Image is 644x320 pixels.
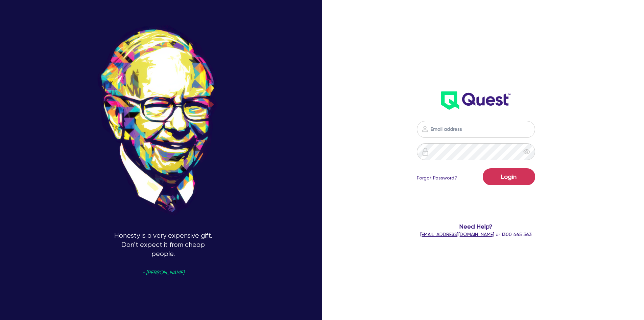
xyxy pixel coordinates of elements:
img: icon-password [421,148,429,156]
span: Need Help? [390,222,563,231]
a: [EMAIL_ADDRESS][DOMAIN_NAME] [420,232,494,237]
img: wH2k97JdezQIQAAAABJRU5ErkJggg== [441,91,510,110]
a: Forgot Password? [417,174,457,182]
button: Login [483,168,535,185]
span: or 1300 465 363 [420,232,532,237]
span: - [PERSON_NAME] [142,270,184,275]
span: eye [523,148,530,155]
input: Email address [417,121,535,138]
img: icon-password [421,125,429,133]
